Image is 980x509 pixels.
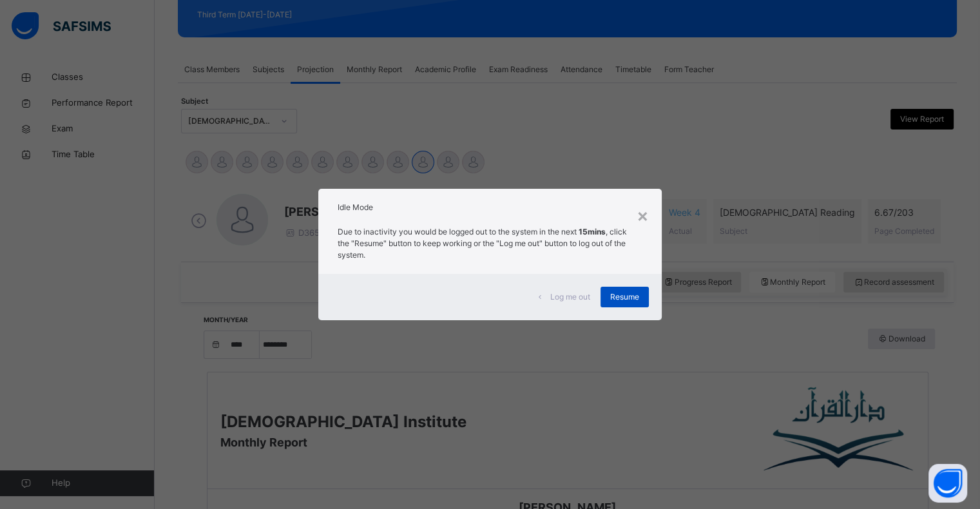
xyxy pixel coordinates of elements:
p: Due to inactivity you would be logged out to the system in the next , click the "Resume" button t... [338,226,642,261]
button: Open asap [928,464,967,503]
div: × [637,202,649,229]
span: Log me out [550,291,590,303]
span: Resume [610,291,639,303]
strong: 15mins [579,227,606,236]
h2: Idle Mode [338,202,642,213]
